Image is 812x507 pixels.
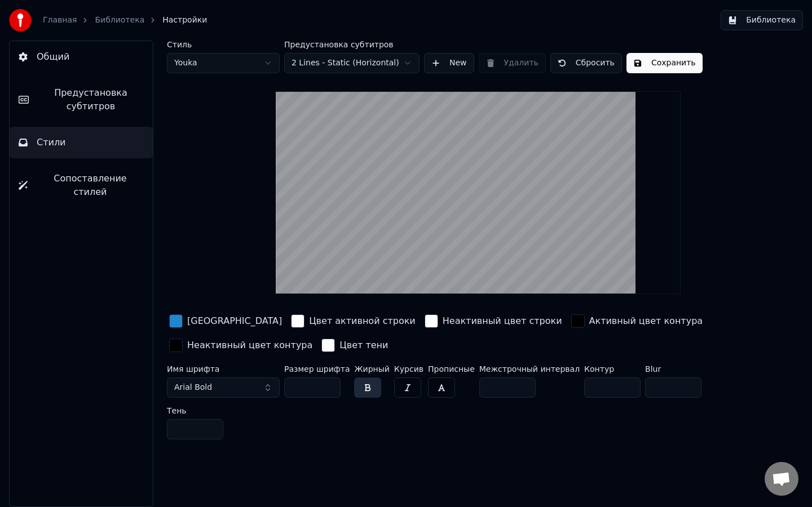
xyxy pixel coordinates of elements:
div: Активный цвет контура [589,314,703,328]
span: Arial Bold [174,382,212,393]
label: Межстрочный интервал [479,365,580,373]
button: Общий [10,41,153,73]
div: [GEOGRAPHIC_DATA] [187,314,282,328]
label: Жирный [354,365,389,373]
div: Цвет тени [339,339,388,352]
span: Стили [37,136,66,149]
button: Цвет активной строки [289,312,418,330]
div: Неактивный цвет строки [443,314,562,328]
button: Библиотека [721,10,803,30]
label: Имя шрифта [167,365,280,373]
a: Главная [43,15,77,26]
label: Стиль [167,41,280,48]
a: Открытый чат [765,462,798,496]
label: Контур [584,365,641,373]
button: [GEOGRAPHIC_DATA] [167,312,284,330]
button: Сбросить [550,53,622,73]
label: Предустановка субтитров [284,41,420,48]
nav: breadcrumb [43,15,207,26]
button: Сохранить [626,53,703,73]
img: youka [9,9,32,32]
span: Настройки [162,15,207,26]
label: Размер шрифта [284,365,350,373]
span: Сопоставление стилей [37,172,144,199]
button: Неактивный цвет строки [422,312,564,330]
button: Стили [10,127,153,158]
div: Цвет активной строки [309,314,416,328]
a: Библиотека [95,15,144,26]
label: Курсив [394,365,423,373]
button: New [424,53,474,73]
span: Общий [37,50,69,64]
label: Blur [645,365,701,373]
button: Активный цвет контура [569,312,705,330]
button: Предустановка субтитров [10,77,153,122]
label: Прописные [428,365,475,373]
button: Сопоставление стилей [10,163,153,208]
button: Неактивный цвет контура [167,336,315,354]
span: Предустановка субтитров [38,86,144,113]
label: Тень [167,407,223,415]
button: Цвет тени [319,336,390,354]
div: Неактивный цвет контура [187,339,312,352]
